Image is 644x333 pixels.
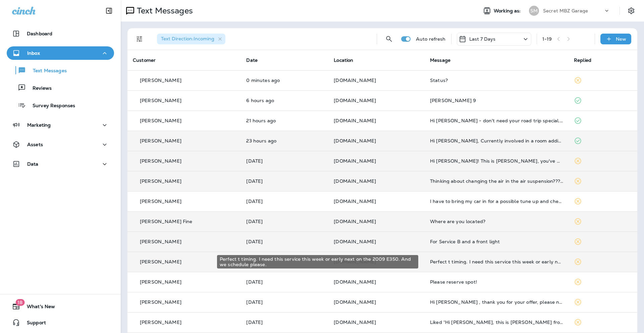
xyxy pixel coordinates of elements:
[246,158,323,164] p: Aug 19, 2025 01:46 PM
[334,198,376,204] span: [DOMAIN_NAME]
[430,219,563,224] div: Where are you located?
[416,36,446,42] p: Auto refresh
[430,98,563,103] div: Jeff 9
[246,78,323,83] p: Aug 20, 2025 03:04 PM
[334,57,353,63] span: Location
[27,161,39,167] p: Data
[334,178,376,184] span: [DOMAIN_NAME]
[27,50,40,56] p: Inbox
[469,36,496,42] p: Last 7 Days
[246,199,323,204] p: Aug 18, 2025 02:42 PM
[140,138,181,143] p: [PERSON_NAME]
[26,68,67,74] p: Text Messages
[140,178,181,184] p: [PERSON_NAME]
[7,27,114,40] button: Dashboard
[133,57,156,63] span: Customer
[246,239,323,244] p: Aug 18, 2025 01:57 PM
[430,57,450,63] span: Message
[26,85,52,92] p: Reviews
[334,319,376,325] span: [DOMAIN_NAME]
[20,304,55,312] span: What's New
[27,31,52,36] p: Dashboard
[334,299,376,305] span: [DOMAIN_NAME]
[134,6,193,16] p: Text Messages
[133,32,146,46] button: Filters
[246,178,323,184] p: Aug 18, 2025 03:16 PM
[217,255,418,268] div: Perfect t timing. I need this service this week or early next on the 2009 E350. And we schedule p...
[140,78,181,83] p: [PERSON_NAME]
[430,199,563,204] div: I have to bring my car in for a possible tune up and check up, so that sounds perfect.
[430,259,563,264] div: Perfect t timing. I need this service this week or early next on the 2009 E350. And we schedule p...
[246,299,323,305] p: Aug 18, 2025 01:27 PM
[27,122,51,128] p: Marketing
[140,279,181,285] p: [PERSON_NAME]
[140,199,181,204] p: [PERSON_NAME]
[7,138,114,151] button: Assets
[529,6,539,16] div: SM
[334,77,376,83] span: [DOMAIN_NAME]
[246,219,323,224] p: Aug 18, 2025 02:32 PM
[7,98,114,112] button: Survey Responses
[7,81,114,95] button: Reviews
[430,158,563,164] div: Hi Jeff! This is Amanda, you've worked on my GLC 300 before. I hope you are well! Last time my ca...
[494,8,522,14] span: Working as:
[140,320,181,325] p: [PERSON_NAME]
[382,32,396,46] button: Search Messages
[7,63,114,77] button: Text Messages
[574,57,591,63] span: Replied
[140,239,181,244] p: [PERSON_NAME]
[543,8,588,13] p: Secret MBZ Garage
[542,36,552,42] div: 1 - 19
[430,138,563,143] div: Hi Jeff, Currently involved in a room addition to my home. I will select a couple of dates and ge...
[334,158,376,164] span: [DOMAIN_NAME]
[140,259,181,264] p: [PERSON_NAME]
[246,57,258,63] span: Date
[246,138,323,143] p: Aug 19, 2025 03:45 PM
[334,239,376,245] span: [DOMAIN_NAME]
[430,239,563,244] div: For Service B and a front light
[246,98,323,103] p: Aug 20, 2025 08:18 AM
[334,118,376,124] span: [DOMAIN_NAME]
[246,320,323,325] p: Aug 18, 2025 01:26 PM
[157,34,225,44] div: Text Direction:Incoming
[7,316,114,329] button: Support
[140,98,181,103] p: [PERSON_NAME]
[7,157,114,171] button: Data
[140,158,181,164] p: [PERSON_NAME]
[430,178,563,184] div: Thinking about changing the air in the air suspension??? I guess there can be water. Ask the boss...
[161,36,214,42] span: Text Direction : Incoming
[20,320,46,328] span: Support
[7,46,114,60] button: Inbox
[27,142,43,147] p: Assets
[100,4,118,17] button: Collapse Sidebar
[246,118,323,123] p: Aug 19, 2025 05:36 PM
[334,138,376,144] span: [DOMAIN_NAME]
[430,320,563,325] div: Liked “Hi Catrina, this is Jeff from Secret MBZ. Summer heat is here, but don't worry. Our $79 Ro...
[15,299,24,306] span: 18
[140,299,181,305] p: [PERSON_NAME]
[334,279,376,285] span: [DOMAIN_NAME]
[430,78,563,83] div: Status?
[140,118,181,123] p: [PERSON_NAME]
[430,118,563,123] div: Hi Jeff - don't need your road trip special. What I do need are some front airmatic struts instal...
[140,219,193,224] p: [PERSON_NAME] Fine
[26,103,75,109] p: Survey Responses
[334,97,376,103] span: [DOMAIN_NAME]
[334,218,376,224] span: [DOMAIN_NAME]
[616,36,626,42] p: New
[7,118,114,132] button: Marketing
[430,299,563,305] div: Hi Jeff , thank you for your offer, please note that I sold the car last March ..
[625,5,637,17] button: Settings
[430,279,563,285] div: Please reserve spot!
[7,300,114,313] button: 18What's New
[246,279,323,285] p: Aug 18, 2025 01:29 PM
